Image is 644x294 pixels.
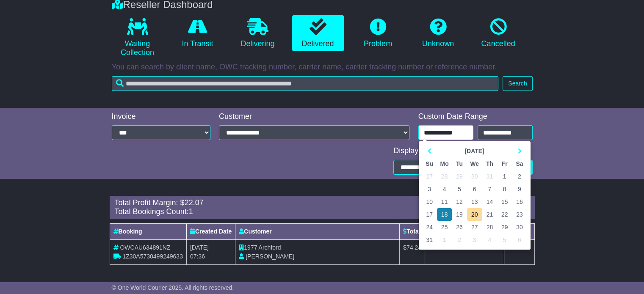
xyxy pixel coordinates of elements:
a: Delivering [232,15,284,52]
span: OWCAU634891NZ [120,244,170,251]
th: Th [482,157,497,170]
td: 5 [452,183,467,195]
td: 10 [422,195,437,208]
td: 17 [422,208,437,221]
td: 9 [512,183,527,195]
td: 30 [467,170,482,183]
td: 29 [452,170,467,183]
div: Custom Date Range [418,112,533,121]
a: Problem [352,15,404,52]
span: 1977 [244,244,257,251]
td: 15 [497,195,512,208]
td: 31 [422,234,437,246]
span: 1 [189,207,193,216]
th: Total [400,223,425,239]
td: 13 [467,195,482,208]
th: Booking [110,223,186,239]
td: 2 [452,234,467,246]
td: 31 [482,170,497,183]
a: Cancelled [473,15,524,52]
td: 11 [437,195,452,208]
a: Details [508,244,526,251]
td: 28 [482,221,497,234]
td: 3 [467,234,482,246]
td: 14 [482,195,497,208]
span: [PERSON_NAME] [246,253,294,260]
th: We [467,157,482,170]
td: 28 [437,170,452,183]
td: 2 [512,170,527,183]
th: Mo [437,157,452,170]
span: © One World Courier 2025. All rights reserved. [112,284,234,291]
th: Sa [512,157,527,170]
td: 6 [467,183,482,195]
span: 1Z30A5730499249633 [122,253,182,260]
td: 4 [482,234,497,246]
td: 4 [437,183,452,195]
span: 22.07 [432,244,447,251]
td: 27 [467,221,482,234]
td: 21 [482,208,497,221]
td: 24 [422,221,437,234]
span: [DATE] [190,244,209,251]
th: Fr [497,157,512,170]
th: Select Month [437,145,512,157]
th: Created Date [186,223,235,239]
th: Su [422,157,437,170]
td: 26 [452,221,467,234]
td: 5 [497,234,512,246]
a: In Transit [172,15,224,52]
td: 22 [497,208,512,221]
td: 29 [497,221,512,234]
td: $ [425,239,504,264]
div: Customer [219,112,410,121]
div: Invoice [112,112,211,121]
td: 19 [452,208,467,221]
th: Tu [452,157,467,170]
a: Delivered [292,15,344,52]
td: 18 [437,208,452,221]
td: $ [400,239,425,264]
td: 23 [512,208,527,221]
a: Unknown [412,15,464,52]
td: 12 [452,195,467,208]
td: 6 [512,234,527,246]
td: 16 [512,195,527,208]
div: Display [393,146,532,156]
a: Waiting Collection [112,15,163,60]
td: 25 [437,221,452,234]
td: 27 [422,170,437,183]
td: 20 [467,208,482,221]
td: 1 [497,170,512,183]
td: 3 [422,183,437,195]
span: Archford [259,244,281,251]
p: You can search by client name, OWC tracking number, carrier name, carrier tracking number or refe... [112,63,533,72]
span: 07:36 [190,253,205,260]
button: Search [503,76,532,91]
span: 22.07 [185,198,204,207]
div: Total Profit Margin: $ [115,198,530,208]
div: Total Bookings Count: [115,207,530,217]
td: 30 [512,221,527,234]
td: 7 [482,183,497,195]
span: 74.24 [406,244,421,251]
td: 8 [497,183,512,195]
th: Customer [235,223,400,239]
td: 1 [437,234,452,246]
